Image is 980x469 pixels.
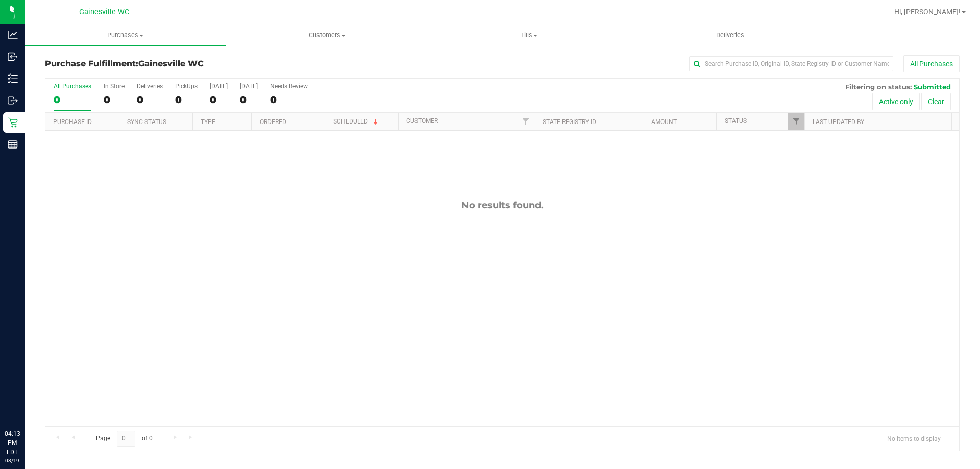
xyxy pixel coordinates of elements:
p: 08/19 [5,457,20,464]
inline-svg: Outbound [8,95,18,106]
span: Deliveries [702,31,758,40]
span: Filtering on status: [845,83,912,91]
a: Status [725,117,747,125]
a: Customers [226,24,428,46]
inline-svg: Analytics [8,30,18,40]
iframe: Resource center [10,387,41,418]
p: 04:13 PM EDT [5,429,20,457]
span: Page of 0 [87,431,161,447]
span: Gainesville WC [79,8,129,16]
div: 0 [175,94,198,106]
span: Gainesville WC [138,59,204,68]
div: 0 [137,94,163,106]
div: [DATE] [240,83,258,90]
inline-svg: Reports [8,139,18,150]
a: Type [201,118,215,126]
button: Clear [921,93,951,110]
span: Submitted [914,83,951,91]
div: Deliveries [137,83,163,90]
a: Amount [651,118,677,126]
a: Purchases [24,24,226,46]
a: Filter [788,113,804,130]
a: State Registry ID [543,118,596,126]
div: 0 [104,94,125,106]
input: Search Purchase ID, Original ID, State Registry ID or Customer Name... [689,56,893,71]
span: Hi, [PERSON_NAME]! [894,8,961,16]
button: All Purchases [903,55,960,72]
inline-svg: Retail [8,117,18,128]
a: Last Updated By [813,118,864,126]
button: Active only [872,93,920,110]
div: 0 [54,94,91,106]
h3: Purchase Fulfillment: [45,59,350,68]
span: Tills [428,31,629,40]
div: PickUps [175,83,198,90]
div: 0 [210,94,228,106]
a: Scheduled [333,118,380,125]
div: All Purchases [54,83,91,90]
a: Customer [406,117,438,125]
a: Purchase ID [53,118,92,126]
span: Customers [227,31,427,40]
div: [DATE] [210,83,228,90]
div: No results found. [45,200,959,211]
span: No items to display [879,431,949,446]
div: In Store [104,83,125,90]
inline-svg: Inbound [8,52,18,62]
inline-svg: Inventory [8,73,18,84]
a: Sync Status [127,118,166,126]
a: Ordered [260,118,286,126]
a: Filter [517,113,534,130]
div: 0 [270,94,308,106]
div: 0 [240,94,258,106]
div: Needs Review [270,83,308,90]
a: Deliveries [629,24,831,46]
a: Tills [428,24,629,46]
span: Purchases [24,31,226,40]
